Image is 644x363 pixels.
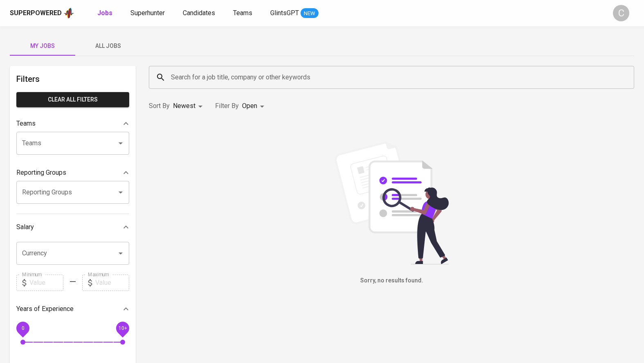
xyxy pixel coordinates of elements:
img: file_searching.svg [330,142,453,264]
span: Clear All filters [23,95,123,105]
span: NEW [301,9,319,18]
span: Superhunter [130,9,165,17]
span: 10+ [118,325,127,331]
p: Teams [16,119,36,129]
button: Open [115,138,126,149]
span: Teams [233,9,252,17]
p: Filter By [215,101,239,111]
p: Salary [16,222,34,232]
div: Superpowered [10,9,62,18]
div: Years of Experience [16,301,129,317]
p: Newest [173,101,195,111]
button: Clear All filters [16,92,129,107]
input: Value [95,275,129,291]
span: Open [242,102,257,110]
p: Sort By [149,101,170,111]
p: Reporting Groups [16,168,66,178]
p: Years of Experience [16,304,74,314]
div: Reporting Groups [16,165,129,181]
a: GlintsGPT NEW [270,8,319,18]
span: GlintsGPT [270,9,299,17]
a: Superhunter [130,8,166,18]
b: Jobs [97,9,112,17]
img: app logo [63,7,74,19]
span: My Jobs [15,41,70,51]
button: Open [115,248,126,259]
a: Candidates [183,8,217,18]
a: Teams [233,8,254,18]
span: All Jobs [80,41,136,51]
h6: Sorry, no results found. [149,276,634,285]
button: Open [115,187,126,198]
div: Teams [16,115,129,132]
div: Open [242,99,267,114]
a: Jobs [97,8,114,18]
input: Value [29,275,63,291]
div: Salary [16,219,129,235]
span: 0 [21,325,24,331]
div: C [613,5,629,21]
span: Candidates [183,9,215,17]
a: Superpoweredapp logo [10,7,74,19]
div: Newest [173,99,205,114]
h6: Filters [16,72,129,86]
